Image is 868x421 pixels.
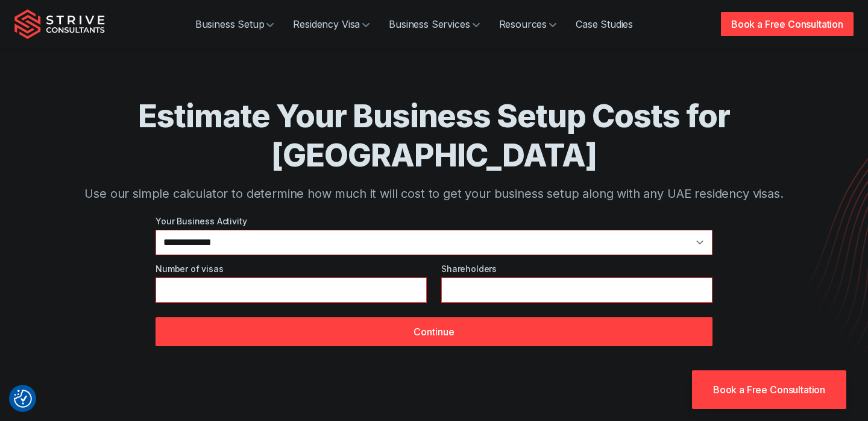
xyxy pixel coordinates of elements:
a: Book a Free Consultation [692,370,846,409]
h1: Estimate Your Business Setup Costs for [GEOGRAPHIC_DATA] [63,97,805,175]
label: Number of visas [156,262,427,275]
img: Revisit consent button [14,390,32,408]
a: Book a Free Consultation [721,12,854,36]
a: Case Studies [566,12,643,36]
p: Use our simple calculator to determine how much it will cost to get your business setup along wit... [63,185,805,203]
a: Business Setup [186,12,284,36]
a: Residency Visa [283,12,379,36]
button: Continue [156,317,712,346]
label: Shareholders [441,262,712,275]
label: Your Business Activity [156,215,712,227]
button: Consent Preferences [14,390,32,408]
a: Business Services [379,12,489,36]
img: Strive Consultants [14,9,105,39]
a: Resources [489,12,567,36]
